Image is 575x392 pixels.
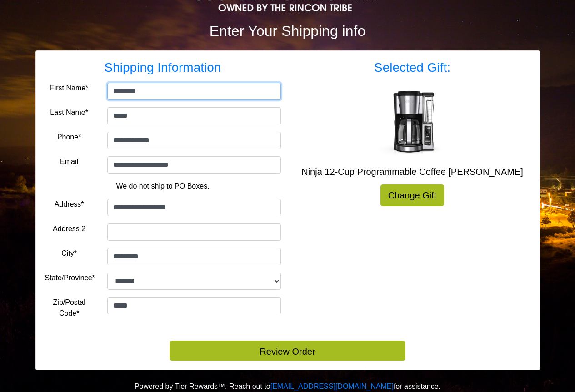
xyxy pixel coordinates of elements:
[380,184,445,206] a: Change Gift
[50,83,88,94] label: First Name*
[35,22,540,40] h2: Enter Your Shipping info
[52,181,274,192] p: We do not ship to PO Boxes.
[270,382,394,390] a: [EMAIL_ADDRESS][DOMAIN_NAME]
[45,273,95,283] label: State/Province*
[61,248,77,259] label: City*
[53,223,85,234] label: Address 2
[295,166,530,177] h5: Ninja 12-Cup Programmable Coffee [PERSON_NAME]
[295,60,530,75] h3: Selected Gift:
[45,60,281,75] h3: Shipping Information
[45,297,94,319] label: Zip/Postal Code*
[50,107,88,118] label: Last Name*
[376,86,449,159] img: Ninja 12-Cup Programmable Coffee Brewer
[135,382,440,390] span: Powered by Tier Rewards™. Reach out to for assistance.
[55,199,84,210] label: Address*
[170,341,405,361] button: Review Order
[57,132,81,143] label: Phone*
[60,156,78,167] label: Email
